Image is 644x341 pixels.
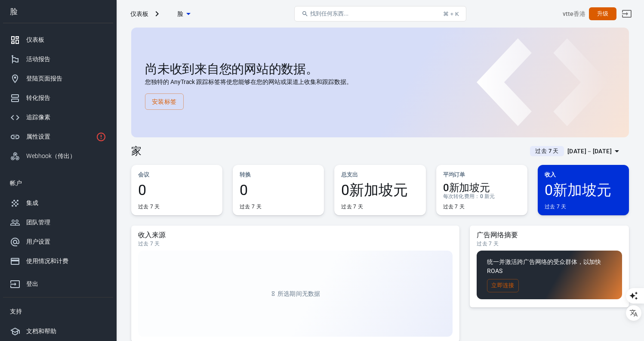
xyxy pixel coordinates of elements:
[240,181,248,198] font: 0
[487,279,519,292] button: 立即连接
[26,133,50,140] font: 属性设置
[480,193,495,199] font: 0 新元
[10,308,22,315] font: 支持
[310,10,348,17] font: 找到任何东西...
[487,258,601,274] font: 统一并激活跨广告网络的受众群体，以加快 ROAS
[443,204,465,210] font: 过去 7 天
[3,232,113,251] a: 用户设置
[3,50,113,69] a: 活动报告
[443,171,465,178] font: 平均订单
[26,114,50,121] font: 追踪像素
[26,199,38,206] font: 集成
[10,7,18,16] font: 脸
[341,204,363,210] font: 过去 7 天
[567,148,612,155] font: [DATE]－[DATE]
[138,231,166,239] font: 收入来源
[162,6,205,22] button: 脸
[443,11,459,17] font: ⌘ + K
[341,171,358,178] font: 总支出
[535,148,558,154] font: 过去 7 天
[10,180,22,186] font: 帐户
[3,193,113,213] a: 集成
[177,10,183,17] font: 脸
[240,171,251,178] font: 转换
[277,290,320,297] font: 所选期间无数据
[3,108,113,127] a: 追踪像素
[138,181,146,198] font: 0
[477,241,499,247] font: 过去 7 天
[545,171,556,178] font: 收入
[475,193,480,199] font: ：
[443,182,490,194] font: 0新加坡元
[96,132,106,142] svg: 属性尚未安装
[563,10,585,17] font: vtte香港
[26,94,50,101] font: 转化报告
[26,219,50,226] font: 团队管理
[26,328,56,335] font: 文档和帮助
[3,251,113,271] a: 使用情况和计费
[131,145,142,157] font: 家
[523,144,629,158] button: 过去 7 天[DATE]－[DATE]
[152,98,177,105] font: 安装标签
[443,193,475,199] font: 每次转化费用
[3,146,113,166] a: Webhook（传出）
[138,241,160,247] font: 过去 7 天
[26,238,50,245] font: 用户设置
[26,152,75,159] font: Webhook（传出）
[563,9,585,19] div: 账户ID：I7t5V0sH
[26,280,38,287] font: 登出
[491,282,515,288] font: 立即连接
[145,78,352,85] font: 您独特的 AnyTrack 跟踪标签将使您能够在您的网站或渠道上收集和跟踪数据。
[138,171,149,178] font: 会议
[341,181,408,198] font: 0新加坡元
[145,93,184,110] button: 安装标签
[3,271,113,294] a: 登出
[294,6,466,22] button: 找到任何东西...⌘ + K
[545,204,567,210] font: 过去 7 天
[130,9,148,18] div: 仪表板
[145,62,318,76] font: 尚未收到来自您的网站的数据。
[3,88,113,108] a: 转化报告
[597,10,609,17] font: 升级
[477,231,518,239] font: 广告网络摘要
[616,3,637,24] a: 登出
[3,127,113,146] a: 属性设置
[26,36,44,43] font: 仪表板
[26,257,68,264] font: 使用情况和计费
[138,204,160,210] font: 过去 7 天
[545,181,611,198] font: 0新加坡元
[26,75,62,82] font: 登陆页面报告
[3,69,113,88] a: 登陆页面报告
[240,204,262,210] font: 过去 7 天
[177,9,183,19] span: 脸
[3,213,113,232] a: 团队管理
[26,56,50,62] font: 活动报告
[3,30,113,50] a: 仪表板
[130,10,148,17] font: 仪表板
[589,7,616,21] button: 升级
